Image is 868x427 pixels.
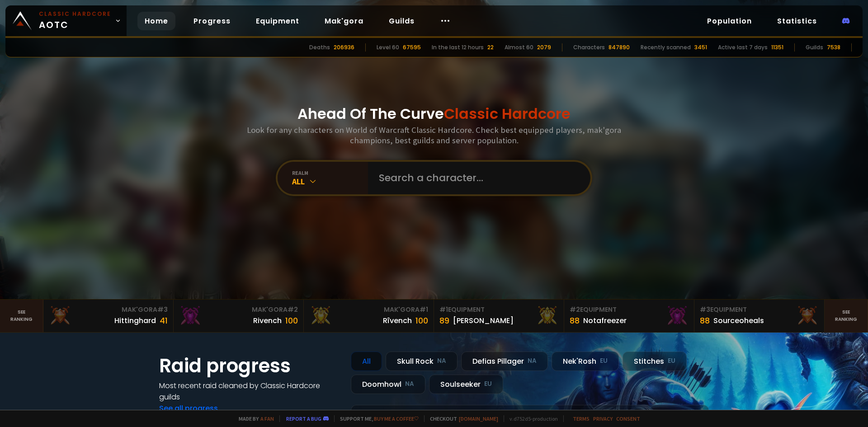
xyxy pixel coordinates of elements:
[334,415,419,422] span: Support me,
[424,415,498,422] span: Checkout
[668,357,675,366] small: EU
[453,315,514,326] div: [PERSON_NAME]
[386,352,458,371] div: Skull Rock
[700,12,759,30] a: Population
[718,43,768,52] div: Active last 7 days
[39,10,111,18] small: Classic Hardcore
[437,357,446,366] small: NA
[159,403,218,413] a: See all progress
[484,380,492,389] small: EU
[694,43,707,52] div: 3451
[49,305,168,314] div: Mak'Gora
[5,5,127,36] a: Classic HardcoreAOTC
[505,43,533,52] div: Almost 60
[806,43,823,52] div: Guilds
[260,415,274,422] a: a fan
[157,305,168,314] span: # 3
[351,352,382,371] div: All
[570,305,580,314] span: # 2
[713,315,764,326] div: Sourceoheals
[186,12,238,30] a: Progress
[160,314,168,327] div: 41
[528,357,537,366] small: NA
[317,12,371,30] a: Mak'gora
[444,103,571,124] span: Classic Hardcore
[573,415,590,422] a: Terms
[233,415,274,422] span: Made by
[432,43,484,52] div: In the last 12 hours
[297,103,571,125] h1: Ahead Of The Curve
[487,43,494,52] div: 22
[159,380,340,403] h4: Most recent raid cleaned by Classic Hardcore guilds
[504,415,558,422] span: v. d752d5 - production
[439,305,448,314] span: # 1
[573,43,605,52] div: Characters
[700,305,710,314] span: # 3
[583,315,627,326] div: Notafreezer
[537,43,551,52] div: 2079
[461,352,548,371] div: Defias Pillager
[405,380,414,389] small: NA
[459,415,498,422] a: [DOMAIN_NAME]
[420,305,428,314] span: # 1
[114,315,156,326] div: Hittinghard
[439,314,449,327] div: 89
[600,357,608,366] small: EU
[351,375,425,394] div: Doomhowl
[243,125,625,145] h3: Look for any characters on World of Warcraft Classic Hardcore. Check best equipped players, mak'g...
[415,314,428,327] div: 100
[700,314,710,327] div: 88
[429,375,503,394] div: Soulseeker
[403,43,421,52] div: 67595
[593,415,613,422] a: Privacy
[825,300,868,332] a: Seeranking
[159,352,340,380] h1: Raid progress
[434,300,564,332] a: #1Equipment89[PERSON_NAME]
[616,415,640,422] a: Consent
[179,305,298,314] div: Mak'Gora
[39,10,111,32] span: AOTC
[623,352,687,371] div: Stitches
[570,305,689,314] div: Equipment
[700,305,819,314] div: Equipment
[641,43,691,52] div: Recently scanned
[694,300,825,332] a: #3Equipment88Sourceoheals
[286,415,321,422] a: Report a bug
[285,314,298,327] div: 100
[288,305,298,314] span: # 2
[137,12,175,30] a: Home
[309,43,330,52] div: Deaths
[334,43,354,52] div: 206936
[771,43,783,52] div: 11351
[374,415,419,422] a: Buy me a coffee
[609,43,630,52] div: 847890
[382,12,422,30] a: Guilds
[439,305,558,314] div: Equipment
[309,305,428,314] div: Mak'Gora
[564,300,694,332] a: #2Equipment88Notafreezer
[292,176,368,187] div: All
[552,352,619,371] div: Nek'Rosh
[570,314,580,327] div: 88
[373,162,580,194] input: Search a character...
[770,12,824,30] a: Statistics
[383,315,412,326] div: Rîvench
[249,12,307,30] a: Equipment
[377,43,399,52] div: Level 60
[304,300,434,332] a: Mak'Gora#1Rîvench100
[827,43,840,52] div: 7538
[253,315,282,326] div: Rivench
[174,300,304,332] a: Mak'Gora#2Rivench100
[292,169,368,176] div: realm
[43,300,174,332] a: Mak'Gora#3Hittinghard41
